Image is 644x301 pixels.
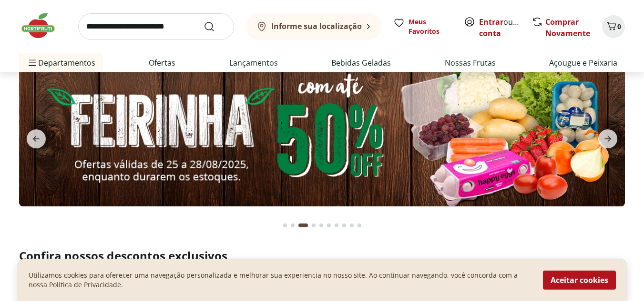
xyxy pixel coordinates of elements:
input: search [78,13,234,40]
button: next [591,129,625,148]
h2: Confira nossos descontos exclusivos [19,248,625,263]
p: Utilizamos cookies para oferecer uma navegação personalizada e melhorar sua experiencia no nosso ... [29,271,532,290]
a: Criar conta [479,17,532,39]
a: Açougue e Peixaria [549,57,617,68]
button: Go to page 6 from fs-carousel [325,214,333,237]
button: Go to page 4 from fs-carousel [310,214,317,237]
a: Nossas Frutas [445,57,496,68]
b: Informe sua localização [271,21,362,31]
a: Meus Favoritos [393,17,452,36]
button: Submit Search [204,21,226,32]
button: Menu [27,51,38,74]
a: Bebidas Geladas [331,57,391,68]
a: Comprar Novamente [545,17,590,39]
button: Go to page 7 from fs-carousel [333,214,340,237]
a: Lançamentos [229,57,278,68]
button: Carrinho [602,15,625,38]
button: previous [19,129,53,148]
span: 0 [617,22,621,31]
button: Informe sua localização [245,13,382,40]
button: Go to page 8 from fs-carousel [340,214,348,237]
button: Current page from fs-carousel [296,214,310,237]
button: Go to page 10 from fs-carousel [356,214,363,237]
button: Aceitar cookies [543,271,616,290]
button: Go to page 2 from fs-carousel [289,214,296,237]
button: Go to page 1 from fs-carousel [281,214,289,237]
img: feira [19,60,625,206]
button: Go to page 5 from fs-carousel [317,214,325,237]
button: Go to page 9 from fs-carousel [348,214,356,237]
span: Departamentos [27,51,95,74]
img: Hortifruti [19,11,67,40]
span: ou [479,16,521,39]
span: Meus Favoritos [409,17,452,36]
a: Entrar [479,17,503,27]
a: Ofertas [149,57,175,68]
